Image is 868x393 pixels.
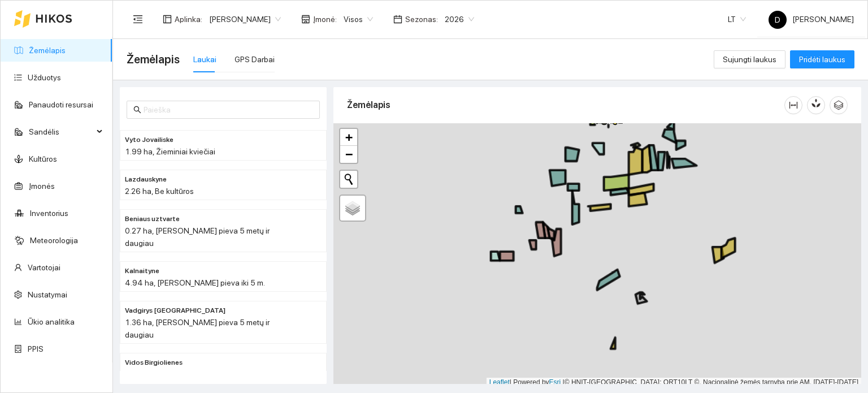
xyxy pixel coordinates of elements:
span: menu-fold [133,14,143,24]
div: Laukai [193,53,216,66]
div: | Powered by © HNIT-[GEOGRAPHIC_DATA]; ORT10LT ©, Nacionalinė žemės tarnyba prie AM, [DATE]-[DATE] [487,378,861,387]
span: Žemėlapis [127,50,180,68]
a: Meteorologija [30,236,78,245]
button: Sujungti laukus [714,50,785,68]
span: Vyto Jovailiske [125,135,173,145]
span: [PERSON_NAME] [769,15,854,24]
a: Esri [549,378,561,386]
div: Žemėlapis [347,89,784,121]
a: Panaudoti resursai [29,100,93,109]
span: 2026 [445,11,474,28]
span: Vidos Birgiolienes [125,357,183,368]
a: PPIS [28,344,44,353]
a: Layers [340,196,365,221]
span: | [563,378,565,386]
a: Pridėti laukus [790,55,854,64]
a: Ūkio analitika [28,317,75,326]
span: − [345,147,353,161]
span: Įmonė : [313,13,337,25]
span: Vadgirys lanka [125,305,225,316]
span: 4.94 ha, [PERSON_NAME] pieva iki 5 m. [125,278,265,287]
span: Pridėti laukus [799,53,845,66]
span: Beniaus uztvarte [125,214,180,224]
span: Dovydas Baršauskas [209,11,281,28]
button: menu-fold [127,8,149,31]
button: Pridėti laukus [790,50,854,68]
span: + [345,130,353,144]
span: search [133,106,141,114]
a: Žemėlapis [29,46,66,55]
span: D [775,11,780,29]
a: Vartotojai [28,263,60,272]
a: Įmonės [29,182,55,191]
button: column-width [784,96,802,114]
a: Leaflet [489,378,510,386]
a: Nustatymai [28,290,67,299]
span: 1.34 ha, Kukurūzai žaliajam pašaru [125,370,247,379]
span: LT [728,11,746,28]
a: Kultūros [29,154,57,163]
span: 1.99 ha, Žieminiai kviečiai [125,147,215,156]
span: column-width [785,101,802,110]
span: Aplinka : [175,13,202,25]
span: Visos [344,11,373,28]
span: Kalnaityne [125,266,159,277]
a: Zoom out [340,146,357,163]
span: 1.36 ha, [PERSON_NAME] pieva 5 metų ir daugiau [125,318,270,339]
span: calendar [393,15,402,24]
span: Sezonas : [405,13,438,25]
span: Sujungti laukus [723,53,776,66]
a: Sujungti laukus [714,55,785,64]
a: Užduotys [28,73,61,82]
a: Zoom in [340,129,357,146]
span: shop [301,15,310,24]
a: Inventorius [30,209,68,218]
span: 0.27 ha, [PERSON_NAME] pieva 5 metų ir daugiau [125,226,270,248]
button: Initiate a new search [340,171,357,188]
span: 2.26 ha, Be kultūros [125,187,194,196]
span: layout [163,15,172,24]
span: Lazdauskyne [125,174,167,185]
span: Sandėlis [29,120,93,143]
div: GPS Darbai [235,53,275,66]
input: Paieška [144,103,313,116]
